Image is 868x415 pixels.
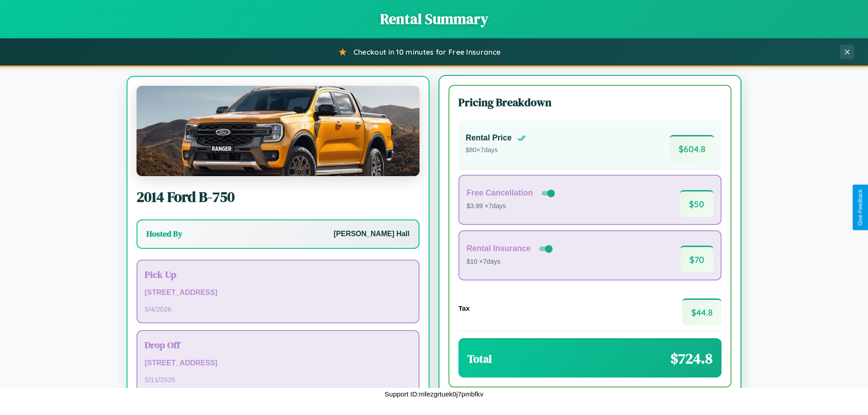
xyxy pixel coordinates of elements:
p: $10 × 7 days [467,256,554,268]
p: [STREET_ADDRESS] [145,357,411,370]
div: Give Feedback [857,189,863,226]
span: $ 70 [680,246,713,272]
h4: Rental Price [466,133,512,143]
h1: Rental Summary [9,9,859,29]
h3: Pick Up [145,268,411,281]
h4: Tax [458,304,470,312]
p: Support ID: mfezgrtuek0j7pmbfkv [385,388,483,400]
h2: 2014 Ford B-750 [137,187,420,207]
h4: Rental Insurance [467,244,531,253]
h3: Drop Off [145,338,411,351]
p: [STREET_ADDRESS] [145,286,411,299]
span: $ 604.8 [670,135,714,162]
p: $ 80 × 7 days [466,145,526,156]
h4: Free Cancellation [467,188,533,198]
p: [PERSON_NAME] Hall [334,228,410,241]
img: Ford B-750 [137,86,420,176]
h3: Total [467,351,492,366]
h3: Hosted By [146,228,182,239]
p: $3.99 × 7 days [467,201,557,212]
p: 5 / 11 / 2026 [145,373,411,386]
span: $ 44.8 [682,298,722,325]
span: $ 50 [680,190,713,217]
p: 5 / 4 / 2026 [145,303,411,315]
h3: Pricing Breakdown [458,95,722,110]
span: Checkout in 10 minutes for Free Insurance [354,47,500,56]
span: $ 724.8 [670,349,712,368]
